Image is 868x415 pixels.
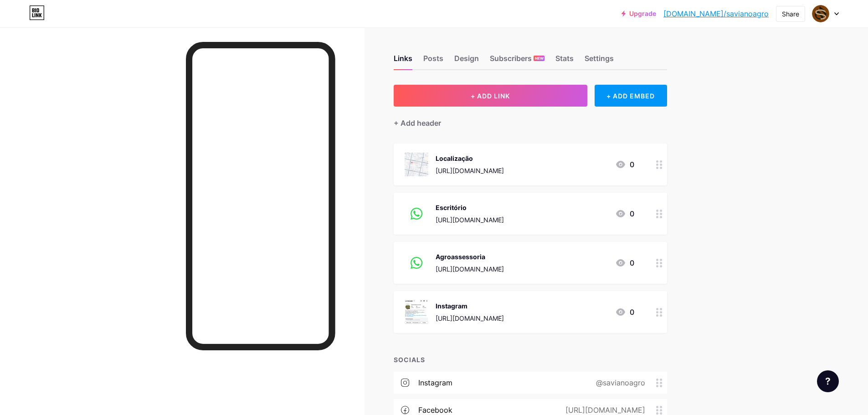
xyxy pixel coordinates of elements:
[615,208,634,219] div: 0
[423,53,443,69] div: Posts
[436,215,504,225] div: [URL][DOMAIN_NAME]
[615,307,634,318] div: 0
[471,92,510,100] span: + ADD LINK
[394,85,587,107] button: + ADD LINK
[436,154,504,163] div: Localização
[454,53,479,69] div: Design
[405,153,428,176] img: Localização
[436,252,504,261] div: Agroassessoria
[418,377,452,388] div: instagram
[405,251,428,275] img: Agroassessoria
[663,8,769,19] a: [DOMAIN_NAME]/savianoagro
[535,56,544,61] span: NEW
[585,53,614,69] div: Settings
[436,301,504,311] div: Instagram
[436,166,504,175] div: [URL][DOMAIN_NAME]
[405,300,428,324] img: Instagram
[595,85,667,107] div: + ADD EMBED
[405,202,428,225] img: Escritório
[581,377,656,388] div: @savianoagro
[436,313,504,323] div: [URL][DOMAIN_NAME]
[782,9,799,19] div: Share
[394,355,667,364] div: SOCIALS
[615,159,634,170] div: 0
[436,264,504,274] div: [URL][DOMAIN_NAME]
[615,257,634,268] div: 0
[490,53,544,69] div: Subscribers
[394,53,412,69] div: Links
[812,5,829,22] img: savianoagro
[436,203,504,212] div: Escritório
[555,53,574,69] div: Stats
[394,118,441,128] div: + Add header
[621,10,656,17] a: Upgrade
